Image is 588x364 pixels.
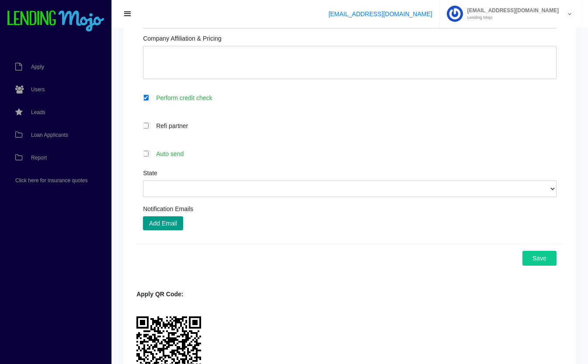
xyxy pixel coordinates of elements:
[143,35,222,42] label: Company Affiliation & Pricing
[31,64,44,69] span: Apply
[143,206,193,212] label: Notification Emails
[152,93,557,103] label: Perform credit check
[152,149,557,159] label: Auto send
[447,6,463,22] img: Profile image
[15,178,87,183] span: Click here for insurance quotes
[463,8,559,13] span: [EMAIL_ADDRESS][DOMAIN_NAME]
[7,10,105,32] img: logo-small.png
[143,216,183,230] button: Add Email
[31,132,68,138] span: Loan Applicants
[463,15,559,20] small: Lending Mojo
[522,251,557,266] button: Save
[328,10,432,17] a: [EMAIL_ADDRESS][DOMAIN_NAME]
[31,87,45,92] span: Users
[31,155,47,160] span: Report
[31,110,45,115] span: Leads
[152,121,557,131] label: Refi partner
[143,170,157,176] label: State
[136,290,563,299] div: Apply QR Code:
